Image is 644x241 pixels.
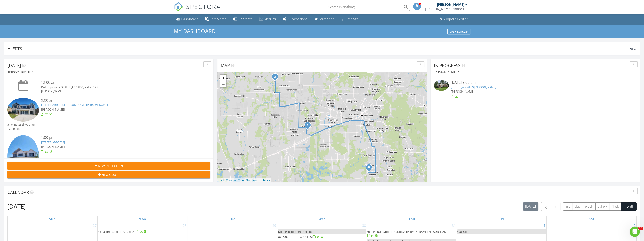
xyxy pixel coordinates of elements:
a: Go to August 1, 2025 [543,222,546,229]
div: [PERSON_NAME] [437,3,464,7]
div: Templates [210,17,227,21]
a: [STREET_ADDRESS] [41,140,65,144]
button: list [563,202,572,211]
input: Search everything... [325,3,410,11]
span: [STREET_ADDRESS] [112,230,135,234]
a: Metrics [258,15,278,23]
div: 9:00 am [41,98,193,103]
div: Automations [288,17,308,21]
div: Dashboards [449,30,468,33]
div: Settings [346,17,358,21]
img: 9348960%2Fcover_photos%2Fn8O1P17Jxr4tPpH8vO80%2Fsmall.jpg [7,98,39,122]
a: Settings [340,15,360,23]
a: Templates [204,15,228,23]
i: 1 [307,124,309,127]
a: SPECTORA [174,6,221,15]
a: Leaflet [219,179,226,181]
button: week [583,202,596,211]
a: Monday [138,216,147,222]
div: Haines Home Inspections, LLC [425,7,468,11]
a: Go to July 29, 2025 [271,222,277,229]
img: 9284381%2Fcover_photos%2Fv1UZ6wJf1rVOEOjX6JsD%2Fsmall.jpg [434,80,449,91]
a: Saturday [588,216,595,222]
a: 9a - 12p [STREET_ADDRESS] [278,234,366,240]
span: 12a [278,230,282,234]
span: New Quote [102,173,119,177]
div: 1:00 pm [41,135,193,140]
a: Contacts [232,15,254,23]
a: 1:00 pm [STREET_ADDRESS] [PERSON_NAME] 22 minutes drive time 11.0 miles [7,135,210,186]
a: Support Center [437,15,469,23]
span: 9a - 11:30a [367,230,381,234]
a: 9a - 11:30a [STREET_ADDRESS][PERSON_NAME][PERSON_NAME] [367,230,449,238]
span: Off [463,230,467,234]
div: | [217,178,271,182]
i: 2 [274,75,276,78]
a: [STREET_ADDRESS][PERSON_NAME] [451,85,496,89]
span: SPECTORA [186,2,221,11]
div: [PERSON_NAME] [435,70,459,73]
div: 137 Carrie Dr, Madison, AL 35758 [308,125,310,127]
span: 9a - 12p [278,235,288,239]
a: 9a - 12p [STREET_ADDRESS] [278,235,325,239]
div: [PERSON_NAME] [41,89,193,93]
span: [PERSON_NAME] [451,89,475,93]
img: 9276151%2Fcover_photos%2F1HExYRiQLKAT0m15LJp6%2Fsmall.jpg [7,135,39,177]
span: View [630,47,636,51]
button: New Inspection [7,162,210,170]
a: Automations (Basic) [281,15,309,23]
a: © MapTiler [226,179,238,181]
div: 29524 Crawfish Dr NW, Harvest, AL 35749 [275,77,278,79]
div: Radon pickup - [STREET_ADDRESS] - after 12:3... [41,85,193,89]
span: 1p - 3:30p [98,230,110,234]
button: Dashboards [447,29,470,34]
a: 9:00 am [STREET_ADDRESS][PERSON_NAME][PERSON_NAME] [PERSON_NAME] 31 minutes drive time 17.1 miles [7,98,210,131]
a: Go to August 2, 2025 [633,222,636,229]
span: New Inspection [98,164,123,168]
img: The Best Home Inspection Software - Spectora [174,2,183,11]
div: 12:00 am [41,80,193,85]
div: Alerts [8,46,630,52]
div: Metrics [264,17,276,21]
span: [STREET_ADDRESS][PERSON_NAME][PERSON_NAME] [382,230,449,234]
span: [DATE] [7,63,21,68]
a: Advanced [313,15,336,23]
div: Dashboard [181,17,199,21]
div: Contacts [238,17,252,21]
div: [DATE] 9:00 am [451,80,620,85]
span: 12a [457,230,462,234]
div: Support Center [443,17,468,21]
span: Map [221,63,230,68]
button: month [621,202,637,211]
button: 4 wk [609,202,621,211]
div: Advanced [319,17,335,21]
span: Calendar [7,189,29,195]
div: 11002 SE Willingham Dr., Huntsville Alabama 35803 [369,167,371,170]
a: © OpenStreetMap contributors [238,179,270,181]
div: 31 minutes drive time [7,123,35,127]
button: [DATE] [523,202,538,211]
button: [PERSON_NAME] [434,69,460,75]
div: [PERSON_NAME] [8,70,33,73]
button: Next month [551,202,561,211]
span: [PERSON_NAME] [41,107,65,111]
div: 17.1 miles [7,127,35,131]
h2: [DATE] [7,202,26,211]
a: Go to July 27, 2025 [92,222,97,229]
iframe: Intercom live chat [630,227,640,237]
a: Tuesday [228,216,236,222]
a: Wednesday [317,216,326,222]
a: 9a - 11:30a [STREET_ADDRESS][PERSON_NAME][PERSON_NAME] [367,229,456,238]
a: Thursday [408,216,416,222]
a: 1p - 3:30p [STREET_ADDRESS] [98,229,187,234]
span: Re-inspection - holding [284,230,312,234]
a: Go to July 31, 2025 [451,222,457,229]
span: In Progress [434,63,461,68]
span: [PERSON_NAME] [41,145,65,149]
a: Sunday [48,216,57,222]
a: [DATE] 9:00 am [STREET_ADDRESS][PERSON_NAME] [PERSON_NAME] [434,80,637,99]
a: [STREET_ADDRESS][PERSON_NAME][PERSON_NAME] [41,103,108,107]
a: Go to July 30, 2025 [361,222,367,229]
a: 1p - 3:30p [STREET_ADDRESS] [98,230,147,234]
span: My Dashboard [174,27,216,34]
